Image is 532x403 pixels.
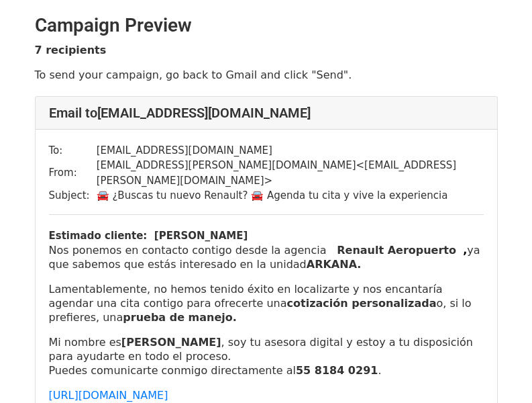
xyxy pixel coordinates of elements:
[337,244,456,257] b: Renault Aeropuerto
[49,282,484,324] p: Lamentablemente, no hemos tenido éxito en localizarte y nos encantaría agendar una cita contigo p...
[49,243,484,271] p: Nos ponemos en contacto contigo desde la agencia ya que sabemos que estás interesado en la unidad
[97,143,484,159] td: [EMAIL_ADDRESS][DOMAIN_NAME]
[49,105,484,121] h4: Email to [EMAIL_ADDRESS][DOMAIN_NAME]
[49,389,168,402] a: [URL][DOMAIN_NAME]
[49,335,484,377] p: Mi nombre es , soy tu asesora digital y estoy a tu disposición para ayudarte en todo el proceso. ...
[49,230,248,242] b: Estimado cliente: [PERSON_NAME]
[49,143,97,159] td: To:
[97,158,484,188] td: [EMAIL_ADDRESS][PERSON_NAME][DOMAIN_NAME] < [EMAIL_ADDRESS][PERSON_NAME][DOMAIN_NAME] >
[121,336,221,349] strong: [PERSON_NAME]
[296,364,378,377] strong: 55 8184 0291
[307,258,362,271] b: ARKANA.
[35,44,107,56] strong: 7 recipients
[49,158,97,188] td: From:
[35,68,498,82] p: To send your campaign, go back to Gmail and click "Send".
[123,311,237,324] b: prueba de manejo.
[287,297,437,310] b: cotización personalizada
[97,188,484,204] td: 🚘 ¿Buscas tu nuevo Renault? 🚘 Agenda tu cita y vive la experiencia
[463,244,467,257] b: ,
[35,14,498,37] h2: Campaign Preview
[49,188,97,204] td: Subject:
